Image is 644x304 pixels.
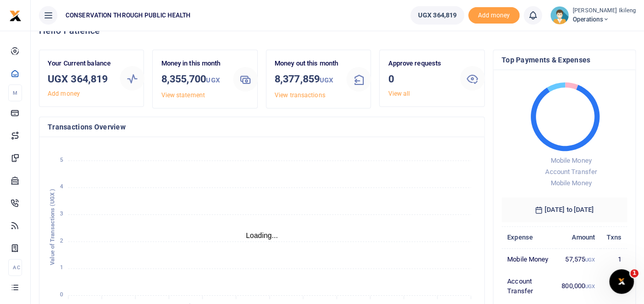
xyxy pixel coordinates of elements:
h3: 0 [388,71,452,86]
a: UGX 364,819 [410,6,464,25]
small: UGX [585,257,595,263]
a: logo-small logo-large logo-large [9,11,22,19]
span: Add money [468,7,520,24]
tspan: 4 [60,183,63,190]
a: View all [388,90,410,97]
small: UGX [585,284,595,289]
h3: 8,377,859 [275,71,339,88]
span: Account Transfer [545,168,597,176]
small: UGX [320,76,333,84]
iframe: Intercom live chat [609,269,634,294]
h6: [DATE] to [DATE] [502,198,627,222]
li: Wallet ballance [406,6,468,25]
text: Loading... [246,231,278,240]
img: profile-user [550,6,569,25]
a: Add money [48,90,80,97]
a: Add money [468,11,520,18]
td: Account Transfer [502,270,556,302]
th: Txns [600,226,627,248]
img: logo-small [9,10,22,22]
span: Mobile Money [550,157,591,164]
td: 57,575 [556,248,600,270]
td: 1 [600,248,627,270]
p: Money in this month [161,58,225,69]
h3: UGX 364,819 [48,71,112,86]
p: Approve requests [388,58,452,69]
small: [PERSON_NAME] Ikileng [573,7,636,15]
tspan: 3 [60,210,63,217]
tspan: 2 [60,237,63,244]
td: Mobile Money [502,248,556,270]
span: CONSERVATION THROUGH PUBLIC HEALTH [61,11,195,20]
a: profile-user [PERSON_NAME] Ikileng Operations [550,6,636,25]
th: Expense [502,226,556,248]
li: Ac [8,259,22,276]
h4: Transactions Overview [48,121,476,133]
span: Mobile Money [550,179,591,187]
p: Money out this month [275,58,339,69]
span: 1 [630,269,638,277]
p: Your Current balance [48,58,112,69]
td: 1 [600,270,627,302]
small: UGX [206,76,219,84]
tspan: 1 [60,265,63,271]
li: M [8,84,22,101]
span: Operations [573,15,636,24]
td: 800,000 [556,270,600,302]
a: View statement [161,92,204,99]
span: UGX 364,819 [418,10,456,20]
a: View transactions [275,92,325,99]
h4: Top Payments & Expenses [502,54,627,66]
tspan: 5 [60,157,63,163]
li: Toup your wallet [468,7,520,24]
h3: 8,355,700 [161,71,225,88]
tspan: 0 [60,291,63,298]
th: Amount [556,226,600,248]
text: Value of Transactions (UGX ) [49,189,56,265]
